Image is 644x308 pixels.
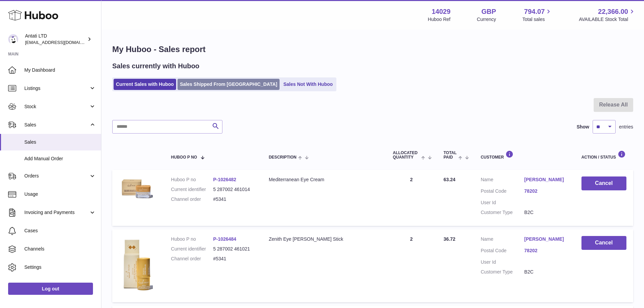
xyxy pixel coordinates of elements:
div: Mediterranean Eye Cream [269,176,379,183]
strong: 14029 [432,7,451,16]
td: 2 [386,170,437,226]
dt: User Id [481,259,524,265]
span: Total paid [444,151,457,160]
span: [EMAIL_ADDRESS][DOMAIN_NAME] [25,40,99,45]
h2: Sales currently with Huboo [112,62,199,71]
dd: #5341 [213,196,255,203]
button: Cancel [581,236,626,250]
span: Huboo P no [171,155,197,160]
dd: 5 287002 461021 [213,246,255,252]
dd: #5341 [213,256,255,262]
a: P-1026482 [213,177,236,182]
div: Huboo Ref [428,16,451,23]
span: 63.24 [444,177,455,182]
span: Cases [24,228,96,234]
span: Usage [24,191,96,197]
span: Add Manual Order [24,156,96,162]
span: 36.72 [444,236,455,242]
a: 22,366.00 AVAILABLE Stock Total [579,7,636,23]
span: Sales [24,122,89,128]
dt: Current identifier [171,186,213,193]
span: AVAILABLE Stock Total [579,16,636,23]
a: P-1026484 [213,236,236,242]
a: Log out [8,283,93,295]
div: Action / Status [581,150,626,160]
dt: Channel order [171,256,213,262]
label: Show [577,124,589,130]
dt: Name [481,176,524,185]
td: 2 [386,229,437,302]
span: entries [619,124,633,130]
a: Sales Not With Huboo [281,79,335,90]
dt: Huboo P no [171,176,213,183]
span: Sales [24,139,96,145]
dt: User Id [481,199,524,206]
dd: B2C [524,269,568,275]
img: 1735333045.png [119,236,153,294]
span: Invoicing and Payments [24,209,89,216]
span: 794.07 [524,7,545,16]
div: Antati LTD [25,33,86,46]
dt: Postal Code [481,188,524,196]
span: Orders [24,173,89,179]
span: ALLOCATED Quantity [393,151,420,160]
img: internalAdmin-14029@internal.huboo.com [8,34,18,44]
a: 794.07 Total sales [522,7,552,23]
dd: B2C [524,209,568,216]
strong: GBP [481,7,496,16]
img: 1735332753.png [119,176,153,200]
dt: Huboo P no [171,236,213,242]
dt: Current identifier [171,246,213,252]
a: 78202 [524,247,568,254]
dt: Customer Type [481,209,524,216]
span: 22,366.00 [598,7,628,16]
div: Customer [481,150,568,160]
dd: 5 287002 461014 [213,186,255,193]
dt: Customer Type [481,269,524,275]
span: Channels [24,246,96,252]
dt: Name [481,236,524,244]
span: Listings [24,85,89,92]
a: Sales Shipped From [GEOGRAPHIC_DATA] [177,79,280,90]
h1: My Huboo - Sales report [112,44,633,55]
dt: Channel order [171,196,213,203]
span: Total sales [522,16,552,23]
div: Zenith Eye [PERSON_NAME] Stick [269,236,379,242]
button: Cancel [581,176,626,190]
span: Stock [24,103,89,110]
div: Currency [477,16,496,23]
a: 78202 [524,188,568,194]
span: Description [269,155,296,160]
a: [PERSON_NAME] [524,236,568,242]
span: Settings [24,264,96,270]
a: Current Sales with Huboo [114,79,176,90]
span: My Dashboard [24,67,96,73]
a: [PERSON_NAME] [524,176,568,183]
dt: Postal Code [481,247,524,256]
